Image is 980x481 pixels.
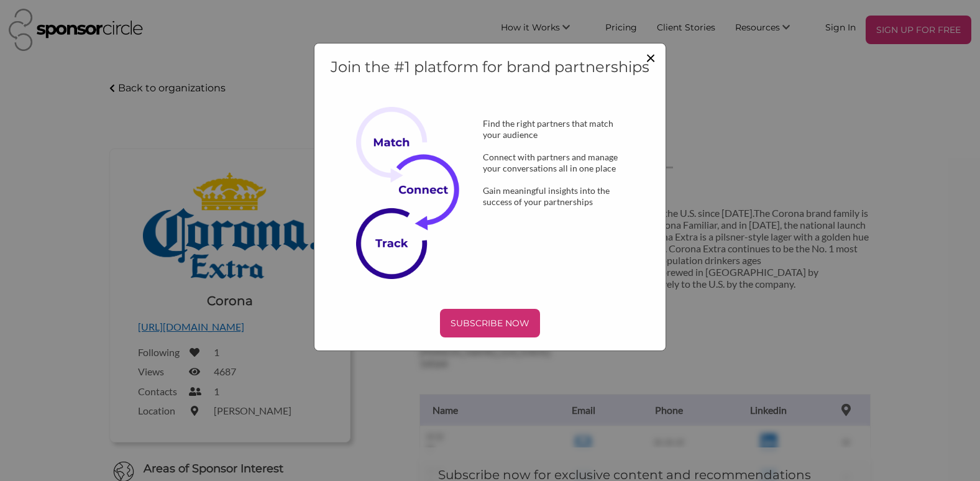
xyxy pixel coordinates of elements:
[463,185,653,208] div: Gain meaningful insights into the success of your partnerships
[646,48,656,66] button: Close modal
[327,57,653,78] h4: Join the #1 platform for brand partnerships
[356,107,473,279] img: Subscribe Now Image
[646,47,656,68] span: ×
[445,314,535,332] p: SUBSCRIBE NOW
[463,152,653,174] div: Connect with partners and manage your conversations all in one place
[463,118,653,140] div: Find the right partners that match your audience
[327,309,653,337] a: SUBSCRIBE NOW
